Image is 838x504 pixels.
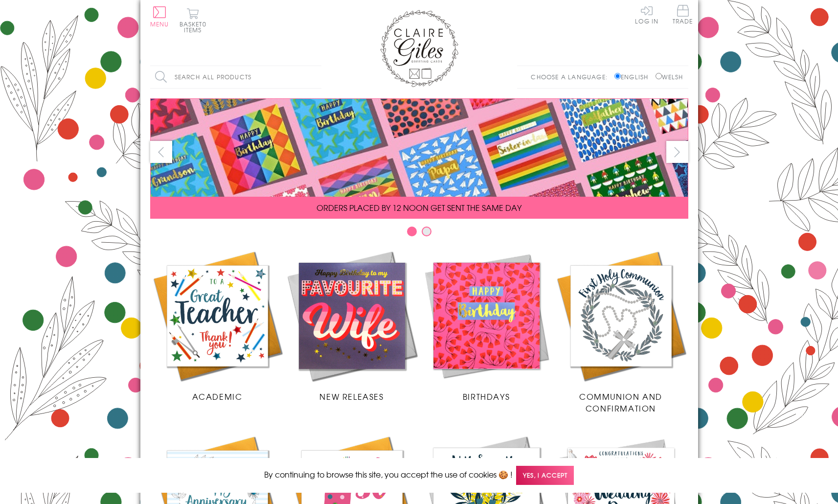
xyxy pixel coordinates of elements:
[180,8,206,33] button: Basket0 items
[184,20,206,34] span: 0 items
[463,390,510,402] span: Birthdays
[150,226,688,241] div: Carousel Pagination
[150,6,169,27] button: Menu
[150,66,321,88] input: Search all products
[317,202,521,213] span: ORDERS PLACED BY 12 NOON GET SENT THE SAME DAY
[380,10,458,87] img: Claire Giles Greetings Cards
[192,390,243,402] span: Academic
[554,249,688,414] a: Communion and Confirmation
[531,72,612,81] p: Choose a language:
[150,20,169,28] span: Menu
[312,66,321,88] input: Search
[407,227,417,236] button: Carousel Page 1 (Current Slide)
[614,72,653,81] label: English
[422,227,431,236] button: Carousel Page 2
[285,249,419,402] a: New Releases
[635,5,658,24] a: Log In
[656,72,683,81] label: Welsh
[614,73,621,79] input: English
[150,249,285,402] a: Academic
[666,141,688,163] button: next
[656,73,662,79] input: Welsh
[673,5,693,26] a: Trade
[150,141,172,163] button: prev
[579,390,662,414] span: Communion and Confirmation
[319,390,384,402] span: New Releases
[419,249,554,402] a: Birthdays
[516,466,574,485] span: Yes, I accept
[673,5,693,24] span: Trade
